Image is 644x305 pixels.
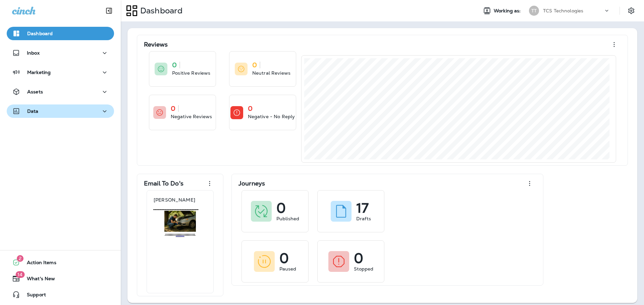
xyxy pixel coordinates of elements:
p: Negative Reviews [171,113,212,120]
span: 14 [15,271,24,278]
p: Positive Reviews [172,70,210,76]
button: Data [7,104,114,118]
button: Support [7,288,114,301]
p: Negative - No Reply [248,113,295,120]
span: Action Items [20,260,56,268]
p: 0 [252,62,257,68]
p: Published [276,215,299,222]
span: What's New [20,276,55,284]
div: TT [529,6,539,16]
span: Support [20,292,46,300]
p: Marketing [27,70,51,75]
p: Drafts [356,215,371,222]
button: Dashboard [7,27,114,40]
p: 0 [354,255,363,261]
p: Journeys [238,180,265,187]
p: [PERSON_NAME] [154,197,195,203]
img: 68c09f06-b8b0-41f7-9f41-ac21fe4c0266.jpg [153,209,207,238]
button: Marketing [7,66,114,79]
p: 0 [248,105,253,112]
p: Neutral Reviews [252,70,290,76]
span: 2 [17,255,23,262]
p: Dashboard [27,31,53,36]
button: Settings [625,5,637,17]
p: Stopped [354,265,374,272]
p: Email To Do's [144,180,183,187]
button: Inbox [7,46,114,60]
p: Paused [279,265,297,272]
p: 0 [171,105,175,112]
p: 0 [279,255,289,261]
p: Inbox [27,50,40,56]
p: Dashboard [138,6,182,16]
p: 0 [276,205,286,211]
button: Collapse Sidebar [100,4,118,17]
button: Assets [7,85,114,98]
p: Assets [27,89,43,94]
p: 17 [356,205,369,211]
span: Working as: [494,8,522,14]
p: Reviews [144,41,168,48]
p: TCS Technologies [543,8,583,13]
button: 14What's New [7,272,114,285]
p: Data [27,108,39,114]
button: 2Action Items [7,256,114,269]
p: 0 [172,62,177,68]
